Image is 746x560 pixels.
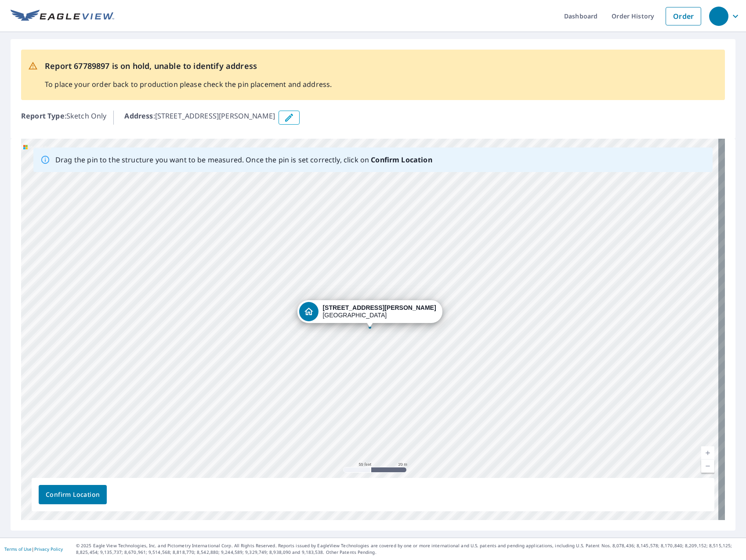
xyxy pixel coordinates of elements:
[322,304,436,319] div: [GEOGRAPHIC_DATA]
[124,111,153,121] b: Address
[55,154,432,165] p: Drag the pin to the structure you want to be measured. Once the pin is set correctly, click on
[666,7,701,25] a: Order
[371,155,432,165] b: Confirm Location
[34,546,63,552] a: Privacy Policy
[45,60,332,72] p: Report 67789897 is on hold, unable to identify address
[701,446,714,459] a: Current Level 19, Zoom In
[11,10,114,23] img: EV Logo
[39,485,107,504] button: Confirm Location
[45,79,332,90] p: To place your order back to production please check the pin placement and address.
[124,111,275,125] p: : [STREET_ADDRESS][PERSON_NAME]
[21,111,106,125] p: : Sketch Only
[76,542,742,556] p: © 2025 Eagle View Technologies, Inc. and Pictometry International Corp. All Rights Reserved. Repo...
[297,300,442,327] div: Dropped pin, building 1, Residential property, 2400 Broadnax CT Loganville, GA 30052
[4,546,63,552] p: |
[701,459,714,473] a: Current Level 19, Zoom Out
[21,111,65,121] b: Report Type
[322,304,436,311] strong: [STREET_ADDRESS][PERSON_NAME]
[46,489,100,500] span: Confirm Location
[4,546,32,552] a: Terms of Use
